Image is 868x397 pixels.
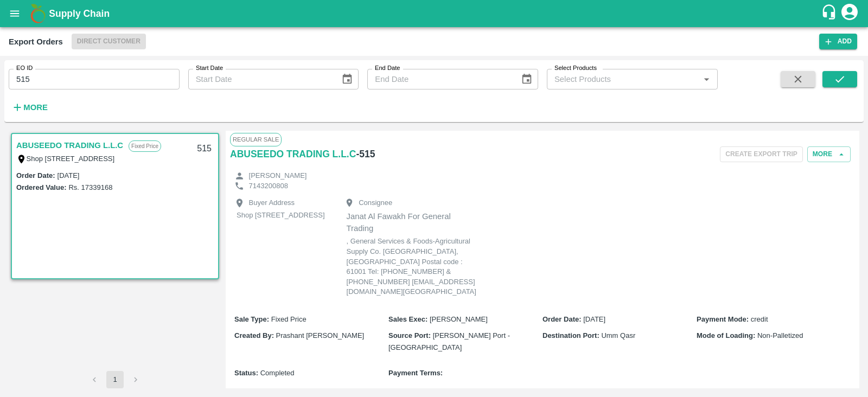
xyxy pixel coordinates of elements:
[375,64,400,73] label: End Date
[347,210,477,235] p: Janat Al Fawakh For General Trading
[516,69,537,89] button: Choose date
[2,1,27,26] button: open drawer
[697,331,755,340] b: Mode of Loading :
[190,136,218,162] div: 515
[347,236,477,297] p: , General Services & Foods-Agricultural Supply Co. [GEOGRAPHIC_DATA], [GEOGRAPHIC_DATA] Postal co...
[601,331,635,340] span: Umm Qasr
[359,198,392,208] p: Consignee
[542,331,599,340] b: Destination Port :
[583,315,605,323] span: [DATE]
[188,69,333,89] input: Start Date
[840,2,859,25] div: account of current user
[260,369,295,377] span: Completed
[542,315,582,323] b: Order Date :
[234,331,274,340] b: Created By :
[84,371,146,388] nav: pagination navigation
[68,183,112,191] label: Rs. 17339168
[129,140,161,152] p: Fixed Price
[271,315,307,323] span: Fixed Price
[807,146,851,162] button: More
[230,146,356,162] a: ABUSEEDO TRADING L.L.C
[234,369,258,377] b: Status :
[337,69,358,89] button: Choose date
[249,198,295,208] p: Buyer Address
[249,181,288,191] p: 7143200808
[554,64,597,73] label: Select Products
[237,210,325,221] p: Shop [STREET_ADDRESS]
[550,72,697,86] input: Select Products
[276,331,365,340] span: Prashant [PERSON_NAME]
[388,331,510,351] span: [PERSON_NAME] Port - [GEOGRAPHIC_DATA]
[58,171,80,180] label: [DATE]
[234,315,269,323] b: Sale Type :
[388,369,443,377] b: Payment Terms :
[27,155,115,163] label: Shop [STREET_ADDRESS]
[757,331,803,340] span: Non-Palletized
[230,133,282,146] span: Regular Sale
[49,6,821,21] a: Supply Chain
[697,315,749,323] b: Payment Mode :
[23,103,48,112] strong: More
[16,183,66,191] label: Ordered Value:
[699,72,713,86] button: Open
[821,4,840,23] div: customer-support
[388,331,431,340] b: Source Port :
[819,34,857,49] button: Add
[9,69,180,89] input: Enter EO ID
[16,138,123,152] a: ABUSEEDO TRADING L.L.C
[106,371,124,388] button: page 1
[367,69,512,89] input: End Date
[430,315,488,323] span: [PERSON_NAME]
[9,35,63,49] div: Export Orders
[9,98,50,117] button: More
[49,8,110,19] b: Supply Chain
[16,171,55,180] label: Order Date :
[27,3,49,24] img: logo
[249,171,307,181] p: [PERSON_NAME]
[356,146,375,162] h6: - 515
[388,315,427,323] b: Sales Exec :
[196,64,223,73] label: Start Date
[16,64,33,73] label: EO ID
[751,315,768,323] span: credit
